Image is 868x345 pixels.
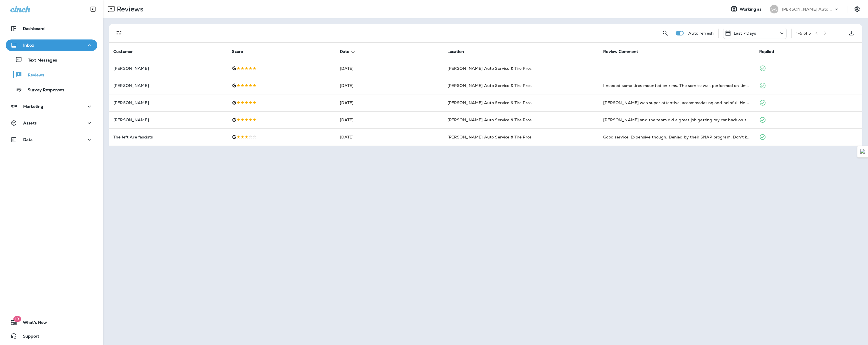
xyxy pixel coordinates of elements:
[23,104,43,109] p: Marketing
[660,27,671,39] button: Search Reviews
[6,54,97,66] button: Text Messages
[85,3,101,15] button: Collapse Sidebar
[340,49,350,54] span: Date
[603,134,750,140] div: Good service. Expensive though. Denied by their SNAP program. Don't know why. I am a combat veter...
[447,83,532,88] span: [PERSON_NAME] Auto Service & Tire Pros
[335,77,443,94] td: [DATE]
[340,49,357,54] span: Date
[759,49,782,54] span: Replied
[782,7,833,11] p: [PERSON_NAME] Auto Service & Tire Pros
[603,117,750,123] div: Rick and the team did a great job getting my car back on the road.
[6,39,97,51] button: Inbox
[232,49,250,54] span: Score
[796,31,811,35] div: 1 - 5 of 5
[113,100,223,105] p: [PERSON_NAME]
[6,84,97,96] button: Survey Responses
[23,43,34,47] p: Inbox
[734,31,756,35] p: Last 7 Days
[6,101,97,112] button: Marketing
[852,4,862,14] button: Settings
[23,137,33,142] p: Data
[603,100,750,106] div: Adrian was super attentive, accommodating and helpful! He made sure I felt comfortable with the w...
[6,117,97,129] button: Assets
[603,49,646,54] span: Review Comment
[232,49,243,54] span: Score
[603,49,638,54] span: Review Comment
[113,118,223,122] p: [PERSON_NAME]
[113,49,133,54] span: Customer
[22,73,44,78] p: Reviews
[759,49,774,54] span: Replied
[603,83,750,88] div: I needed some tires mounted on rims. The service was performed on time and as promised, for a rea...
[335,111,443,128] td: [DATE]
[113,66,223,71] p: [PERSON_NAME]
[770,5,778,13] div: SA
[6,330,97,342] button: Support
[6,134,97,145] button: Data
[22,58,57,63] p: Text Messages
[335,60,443,77] td: [DATE]
[447,100,532,105] span: [PERSON_NAME] Auto Service & Tire Pros
[6,317,97,328] button: 19What's New
[113,83,223,88] p: [PERSON_NAME]
[688,31,714,35] p: Auto refresh
[335,128,443,146] td: [DATE]
[23,26,45,31] p: Dashboard
[447,49,464,54] span: Location
[113,27,125,39] button: Filters
[22,88,64,93] p: Survey Responses
[846,27,857,39] button: Export as CSV
[860,149,865,154] img: Detect Auto
[23,121,37,125] p: Assets
[335,94,443,111] td: [DATE]
[17,320,47,327] span: What's New
[13,316,21,322] span: 19
[447,66,532,71] span: [PERSON_NAME] Auto Service & Tire Pros
[740,7,764,12] span: Working as:
[17,334,39,341] span: Support
[447,134,532,140] span: [PERSON_NAME] Auto Service & Tire Pros
[113,135,223,139] p: The left Are fascists
[6,23,97,34] button: Dashboard
[6,69,97,81] button: Reviews
[447,49,472,54] span: Location
[113,49,140,54] span: Customer
[447,117,532,122] span: [PERSON_NAME] Auto Service & Tire Pros
[115,5,143,13] p: Reviews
